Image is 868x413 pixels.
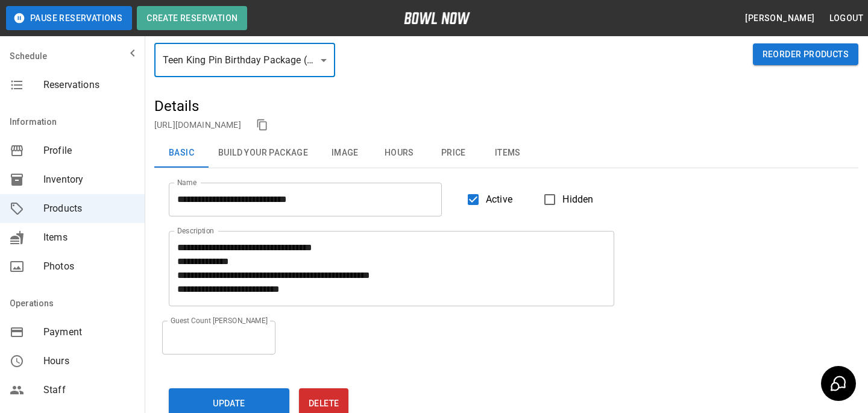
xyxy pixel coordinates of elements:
[562,192,593,207] span: Hidden
[43,143,135,158] span: Profile
[43,383,135,397] span: Staff
[740,7,819,30] button: [PERSON_NAME]
[537,187,593,212] label: Hidden products will not be visible to customers. You can still create and use them for bookings.
[43,354,135,368] span: Hours
[6,6,132,30] button: Pause Reservations
[137,6,247,30] button: Create Reservation
[318,139,372,168] button: Image
[372,139,426,168] button: Hours
[154,96,858,116] h5: Details
[253,116,271,134] button: copy link
[43,259,135,274] span: Photos
[43,325,135,339] span: Payment
[753,43,858,66] button: Reorder Products
[43,230,135,245] span: Items
[154,139,858,168] div: basic tabs example
[480,139,535,168] button: Items
[154,120,241,130] a: [URL][DOMAIN_NAME]
[426,139,480,168] button: Price
[825,7,868,30] button: Logout
[43,78,135,92] span: Reservations
[43,172,135,187] span: Inventory
[154,43,335,77] div: Teen King Pin Birthday Package (Event)
[209,139,318,168] button: Build Your Package
[486,192,512,207] span: Active
[162,321,275,355] input: Guest Count [PERSON_NAME]
[43,201,135,216] span: Products
[154,139,209,168] button: Basic
[404,12,470,24] img: logo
